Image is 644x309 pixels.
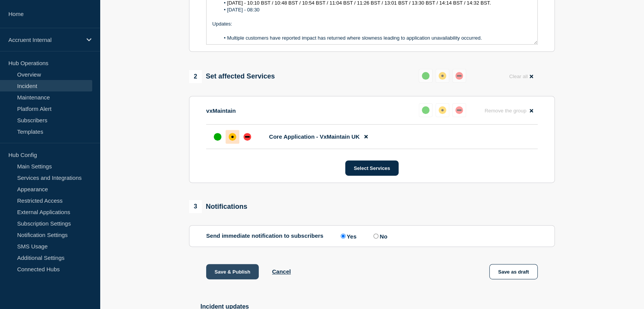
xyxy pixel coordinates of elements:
[489,264,538,279] button: Save as draft
[189,200,247,213] div: Notifications
[189,70,275,83] div: Set affected Services
[436,69,449,83] button: affected
[206,232,324,240] p: Send immediate notification to subscribers
[339,232,357,240] label: Yes
[505,69,538,84] button: Clear all
[422,72,429,80] div: up
[419,103,433,117] button: up
[439,72,446,80] div: affected
[269,133,360,140] span: Core Application - VxMaintain UK
[341,234,346,239] input: Yes
[229,133,236,141] div: affected
[206,107,236,114] p: vxMaintain
[373,234,378,239] input: No
[220,35,532,42] li: Multiple customers have reported impact has returned where slowness leading to application unavai...
[189,200,202,213] span: 3
[372,232,387,240] label: No
[8,37,82,43] p: Accruent Internal
[220,6,532,13] li: [DATE] - 08:30
[452,69,466,83] button: down
[214,133,221,141] div: up
[212,21,532,27] p: Updates:
[439,106,446,114] div: affected
[206,232,538,240] div: Send immediate notification to subscribers
[452,103,466,117] button: down
[419,69,433,83] button: up
[422,106,429,114] div: up
[272,268,291,275] button: Cancel
[436,103,449,117] button: affected
[189,70,202,83] span: 2
[244,133,251,141] div: down
[480,103,538,118] button: Remove the group
[206,264,259,279] button: Save & Publish
[455,106,463,114] div: down
[455,72,463,80] div: down
[345,160,398,176] button: Select Services
[484,108,526,114] span: Remove the group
